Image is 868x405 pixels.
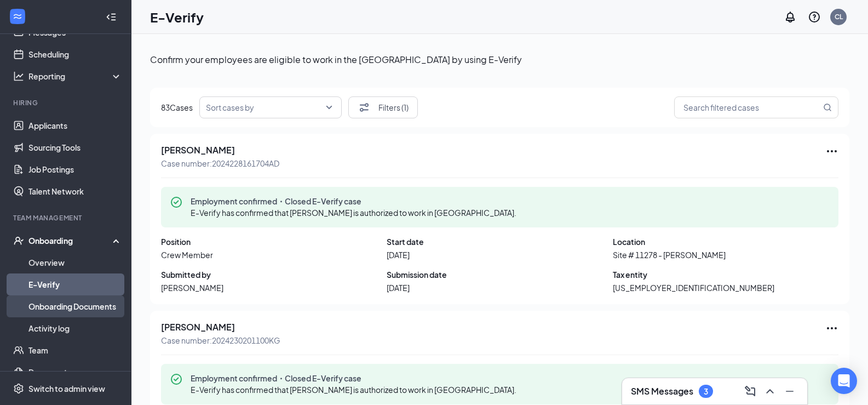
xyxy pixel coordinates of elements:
[28,235,113,246] div: Onboarding
[161,236,387,247] span: Position
[28,252,122,273] a: Overview
[161,335,280,346] span: Case number: 2024230201100KG
[13,235,24,246] svg: UserCheck
[831,368,857,394] div: Open Intercom Messenger
[358,101,371,114] svg: Filter
[631,385,693,397] h3: SMS Messages
[191,373,521,384] span: Employment confirmed・Closed E-Verify case
[191,208,516,218] span: E-Verify has confirmed that [PERSON_NAME] is authorized to work in [GEOGRAPHIC_DATA].
[387,269,612,280] span: Submission date
[161,269,387,280] span: Submitted by
[170,373,183,386] svg: CheckmarkCircle
[763,385,777,398] svg: ChevronUp
[28,180,122,202] a: Talent Network
[808,10,821,24] svg: QuestionInfo
[161,145,279,156] span: [PERSON_NAME]
[761,383,779,400] button: ChevronUp
[13,383,24,394] svg: Settings
[191,196,521,207] span: Employment confirmed・Closed E-Verify case
[161,102,193,113] span: 83 Cases
[28,295,122,317] a: Onboarding Documents
[28,361,122,383] a: Documents
[825,322,838,335] svg: Ellipses
[28,136,122,158] a: Sourcing Tools
[744,385,757,398] svg: ComposeMessage
[387,236,612,247] span: Start date
[783,385,796,398] svg: Minimize
[191,385,516,395] span: E-Verify has confirmed that [PERSON_NAME] is authorized to work in [GEOGRAPHIC_DATA].
[28,71,123,82] div: Reporting
[170,196,183,209] svg: CheckmarkCircle
[613,269,838,280] span: Tax entity
[681,101,821,115] input: Search filtered cases
[387,282,612,293] span: [DATE]
[613,236,838,247] span: Location
[704,387,708,396] div: 3
[150,8,204,26] h1: E-Verify
[28,273,122,295] a: E-Verify
[613,249,838,260] span: Site # 11278 - [PERSON_NAME]
[348,96,418,118] button: Filter Filters (1)
[835,12,843,21] div: CL
[28,339,122,361] a: Team
[28,317,122,339] a: Activity log
[150,54,522,65] span: Confirm your employees are eligible to work in the [GEOGRAPHIC_DATA] by using E-Verify
[12,11,23,22] svg: WorkstreamLogo
[161,322,280,333] span: [PERSON_NAME]
[13,213,120,223] div: Team Management
[106,12,117,22] svg: Collapse
[161,249,387,260] span: Crew Member
[784,10,797,24] svg: Notifications
[741,383,759,400] button: ComposeMessage
[161,282,387,293] span: [PERSON_NAME]
[825,145,838,158] svg: Ellipses
[28,115,122,136] a: Applicants
[781,383,798,400] button: Minimize
[28,158,122,180] a: Job Postings
[387,249,612,260] span: [DATE]
[28,43,122,65] a: Scheduling
[13,71,24,82] svg: Analysis
[823,103,832,112] svg: MagnifyingGlass
[28,383,105,394] div: Switch to admin view
[161,158,279,169] span: Case number: 2024228161704AD
[613,282,838,293] span: [US_EMPLOYER_IDENTIFICATION_NUMBER]
[13,98,120,107] div: Hiring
